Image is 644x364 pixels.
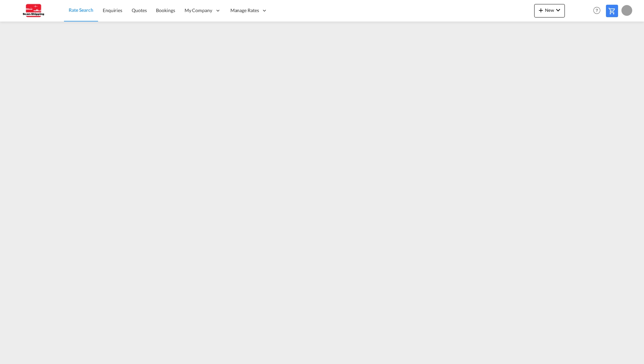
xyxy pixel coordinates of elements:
[156,7,175,13] span: Bookings
[537,7,562,13] span: New
[132,7,147,13] span: Quotes
[591,5,606,17] div: Help
[185,7,212,14] span: My Company
[537,6,545,14] md-icon: icon-plus 400-fg
[103,7,122,13] span: Enquiries
[10,3,56,18] img: 123b615026f311ee80dabbd30bc9e10f.jpg
[230,7,259,14] span: Manage Rates
[591,5,603,16] span: Help
[534,4,565,17] button: icon-plus 400-fgNewicon-chevron-down
[554,6,562,14] md-icon: icon-chevron-down
[69,7,93,13] span: Rate Search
